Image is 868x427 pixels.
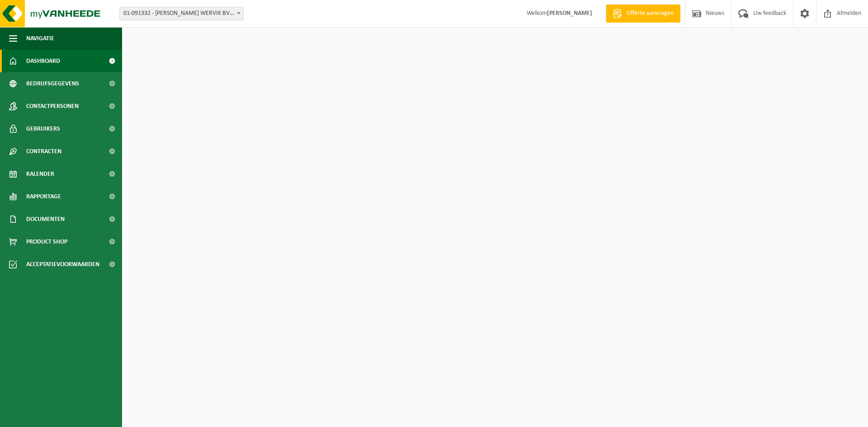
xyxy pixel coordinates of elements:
span: Dashboard [26,50,60,72]
span: Documenten [26,208,65,230]
span: Kalender [26,163,54,185]
span: Product Shop [26,230,67,253]
span: 01-091332 - CLAEYS WERVIK BV - WERVIK [120,7,243,20]
span: Contactpersonen [26,95,79,117]
span: 01-091332 - CLAEYS WERVIK BV - WERVIK [119,7,244,20]
span: Offerte aanvragen [624,9,676,18]
span: Bedrijfsgegevens [26,72,79,95]
span: Gebruikers [26,117,60,140]
span: Navigatie [26,27,54,50]
span: Acceptatievoorwaarden [26,253,99,276]
span: Rapportage [26,185,61,208]
a: Offerte aanvragen [606,5,680,23]
strong: [PERSON_NAME] [547,10,592,17]
span: Contracten [26,140,61,163]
